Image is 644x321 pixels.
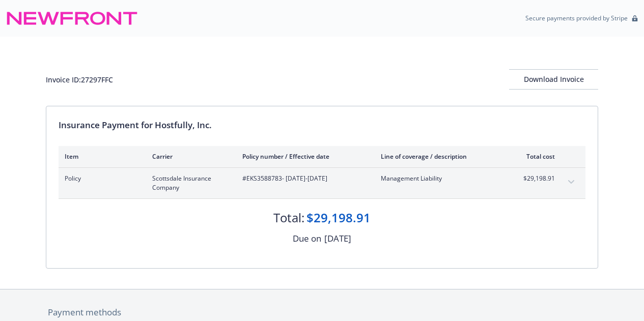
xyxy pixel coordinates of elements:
div: Item [65,152,136,161]
div: Invoice ID: 27297FFC [46,74,113,85]
div: Due on [293,232,321,245]
div: Line of coverage / description [381,152,500,161]
span: Management Liability [381,174,500,183]
div: Total: [273,209,304,226]
div: $29,198.91 [306,209,371,226]
div: PolicyScottsdale Insurance Company#EKS3588783- [DATE]-[DATE]Management Liability$29,198.91expand ... [59,168,585,198]
div: Policy number / Effective date [242,152,365,161]
button: Download Invoice [509,69,598,90]
div: Carrier [152,152,226,161]
div: Total cost [517,152,555,161]
span: $29,198.91 [517,174,555,183]
div: Insurance Payment for Hostfully, Inc. [59,119,585,132]
span: Scottsdale Insurance Company [152,174,226,192]
button: expand content [563,174,579,190]
p: Secure payments provided by Stripe [525,14,628,22]
div: [DATE] [324,232,351,245]
div: Download Invoice [509,70,598,89]
div: Payment methods [48,306,596,319]
span: #EKS3588783 - [DATE]-[DATE] [242,174,365,183]
span: Policy [65,174,136,183]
